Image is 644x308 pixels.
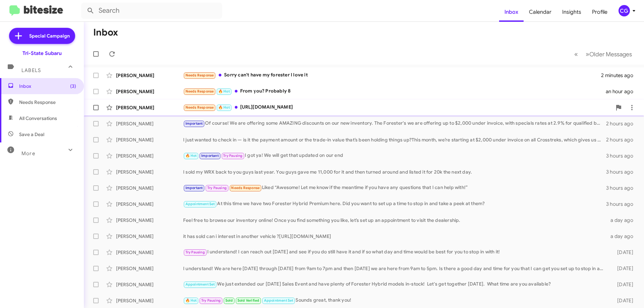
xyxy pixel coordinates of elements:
span: Important [185,121,203,126]
span: 🔥 Hot [218,105,230,110]
button: Next [582,47,636,61]
a: Inbox [499,2,524,22]
div: 3 hours ago [606,201,639,207]
span: Try Pausing [223,153,243,158]
div: Of course! We are offering some AMAZING discounts on our new inventory. The Forester's we are off... [183,120,606,127]
div: I just wanted to check in — is it the payment amount or the trade-in value that’s been holding th... [183,136,606,143]
span: Appointment Set [264,298,293,303]
a: Calendar [524,2,557,22]
div: 2 hours ago [606,120,639,127]
div: [PERSON_NAME] [116,152,183,159]
span: Needs Response [185,89,214,94]
div: 3 hours ago [606,169,639,175]
div: 3 hours ago [606,152,639,159]
span: Needs Response [185,105,214,110]
div: 3 hours ago [606,185,639,191]
span: Needs Response [231,186,260,190]
span: Save a Deal [19,131,44,138]
div: an hour ago [606,88,639,95]
div: [PERSON_NAME] [116,297,183,304]
div: [PERSON_NAME] [116,88,183,95]
div: [PERSON_NAME] [116,72,183,79]
div: [DATE] [606,281,639,288]
span: More [21,150,35,157]
a: Profile [587,2,613,22]
span: Try Pausing [185,250,205,254]
span: Important [185,186,203,190]
div: From you? Probably 8 [183,87,606,95]
div: [URL][DOMAIN_NAME] [183,104,612,111]
span: Important [201,153,219,158]
div: 2 hours ago [606,136,639,143]
input: Search [81,3,222,19]
span: Sold Verified [237,298,260,303]
div: a day ago [606,233,639,240]
span: Needs Response [19,99,76,106]
button: Previous [570,47,582,61]
div: [DATE] [606,297,639,304]
span: Older Messages [589,51,632,58]
div: [PERSON_NAME] [116,233,183,240]
div: [PERSON_NAME] [116,104,183,111]
span: Try Pausing [207,186,227,190]
span: Sold [225,298,233,303]
div: Sorry can't have my forester I love it [183,71,601,79]
div: [DATE] [606,265,639,272]
a: Special Campaign [9,28,75,44]
span: Needs Response [185,73,214,77]
div: [PERSON_NAME] [116,281,183,288]
a: Insights [557,2,587,22]
div: [PERSON_NAME] [116,217,183,224]
div: We just extended our [DATE] Sales Event and have plenty of Forester Hybrid models in-stock! Let's... [183,281,606,288]
div: [PERSON_NAME] [116,249,183,256]
div: it has sold can i interest in another vehicle ?[URL][DOMAIN_NAME] [183,233,606,240]
div: [PERSON_NAME] [116,136,183,143]
div: CG [619,5,630,16]
div: Tri-State Subaru [22,50,62,57]
span: » [586,50,589,58]
span: 🔥 Hot [185,153,197,158]
span: Special Campaign [29,33,70,39]
div: [PERSON_NAME] [116,265,183,272]
div: I got ya! We will get that updated on our end [183,152,606,160]
div: I sold my WRX back to you guys last year. You guys gave me 11,000 for it and then turned around a... [183,169,606,175]
div: Feel free to browse our inventory online! Once you find something you like, let’s set up an appoi... [183,217,606,224]
span: All Conversations [19,115,57,122]
span: 🔥 Hot [218,89,230,94]
nav: Page navigation example [571,47,636,61]
div: [PERSON_NAME] [116,185,183,191]
span: Appointment Set [185,282,215,287]
div: [PERSON_NAME] [116,169,183,175]
h1: Inbox [93,27,118,38]
span: 🔥 Hot [185,298,197,303]
div: [PERSON_NAME] [116,201,183,207]
div: [PERSON_NAME] [116,120,183,127]
span: « [574,50,578,58]
span: Try Pausing [201,298,221,303]
div: [DATE] [606,249,639,256]
div: 2 minutes ago [601,72,639,79]
div: Sounds great, thank you! [183,297,606,304]
span: (3) [70,83,76,89]
span: Inbox [19,83,76,89]
div: Liked “Awesome! Let me know if the meantime if you have any questions that I can help with!” [183,184,606,192]
div: a day ago [606,217,639,224]
div: I understand! I can reach out [DATE] and see if you do still have it and if so what day and time ... [183,248,606,256]
div: At this time we have two Forester Hybrid Premium here. Did you want to set up a time to stop in a... [183,200,606,208]
div: I understand! We are here [DATE] through [DATE] from 9am to 7pm and then [DATE] we are here from ... [183,265,606,272]
span: Appointment Set [185,202,215,206]
span: Labels [21,67,41,73]
button: CG [613,5,637,16]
